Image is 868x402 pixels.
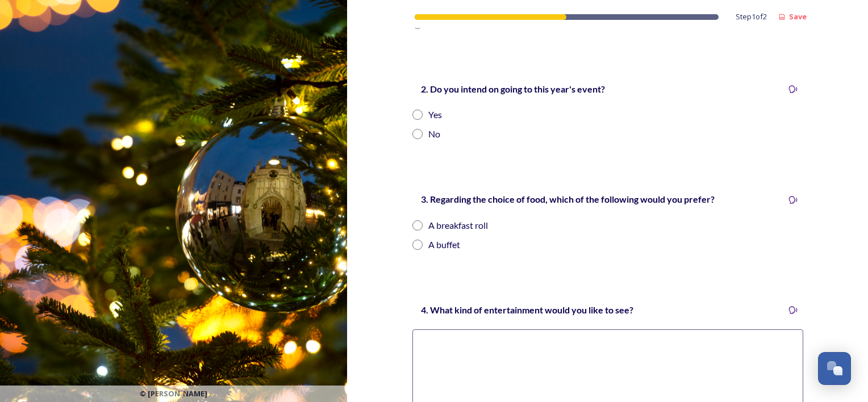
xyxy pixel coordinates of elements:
[421,83,605,94] strong: 2. Do you intend on going to this year's event?
[736,11,767,22] span: Step 1 of 2
[428,219,488,232] div: A breakfast roll
[818,352,851,385] button: Open Chat
[428,127,440,141] div: No
[140,388,207,399] span: © [PERSON_NAME]
[789,11,807,22] strong: Save
[428,108,442,122] div: Yes
[421,194,715,204] strong: 3. Regarding the choice of food, which of the following would you prefer?
[421,304,633,315] strong: 4. What kind of entertainment would you like to see?
[428,238,460,252] div: A buffet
